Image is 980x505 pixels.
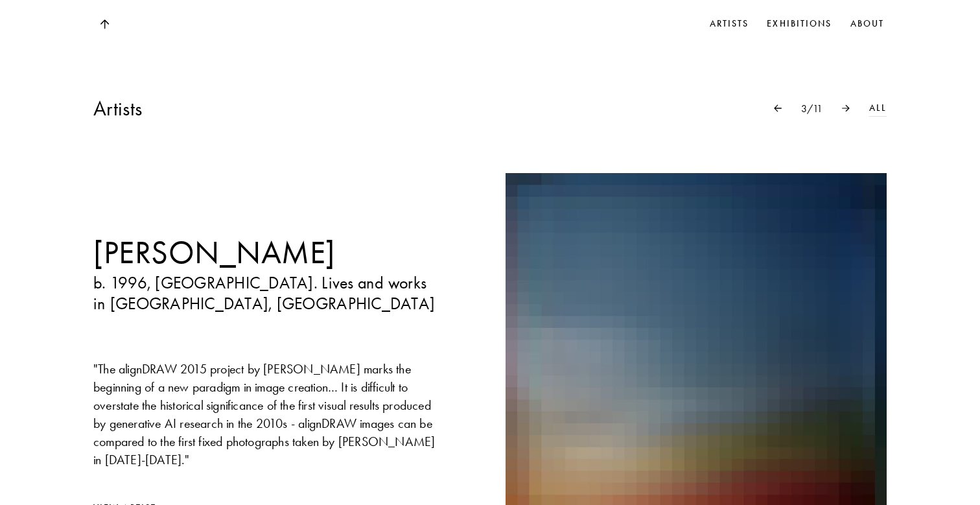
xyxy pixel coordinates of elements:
[848,14,887,34] a: About
[842,104,850,112] img: Arrow Pointer
[93,232,440,273] a: [PERSON_NAME]
[774,104,782,112] img: Arrow Pointer
[93,95,142,121] h3: Artists
[764,14,834,34] a: Exhibitions
[869,101,887,115] a: All
[93,360,440,469] div: " The alignDRAW 2015 project by [PERSON_NAME] marks the beginning of a new paradigm in image crea...
[801,102,822,116] p: 3 / 11
[100,19,109,29] img: Top
[707,14,752,34] a: Artists
[93,273,440,314] p: b. 1996, [GEOGRAPHIC_DATA]. Lives and works in [GEOGRAPHIC_DATA], [GEOGRAPHIC_DATA]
